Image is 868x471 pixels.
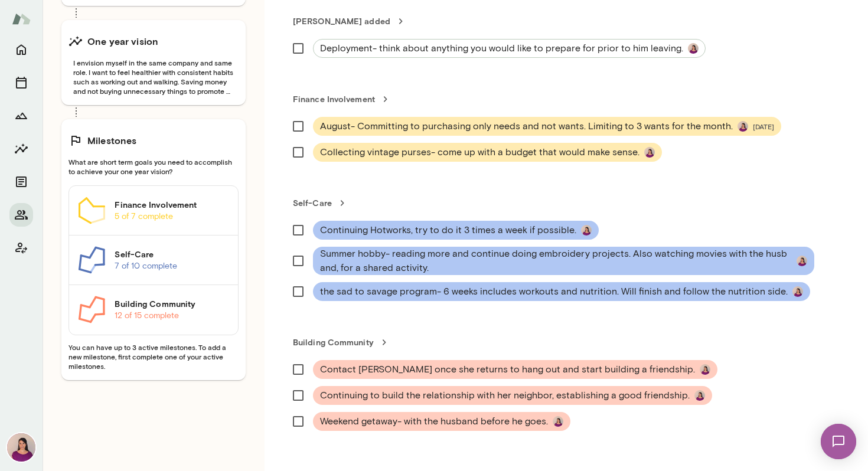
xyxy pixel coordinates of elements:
img: Rand Irikat [644,147,655,158]
p: 12 of 15 complete [115,310,229,322]
h6: Finance Involvement [115,199,229,211]
span: Continuing Hotworks, try to do it 3 times a week if possible. [320,223,576,237]
img: Rand Irikat [797,256,807,266]
h6: Self-Care [115,248,229,260]
button: Client app [9,236,33,260]
span: Contact [PERSON_NAME] once she returns to hang out and start building a friendship. [320,362,695,377]
span: the sad to savage program- 6 weeks includes workouts and nutrition. Will finish and follow the nu... [320,284,788,299]
a: Building Community [293,336,840,348]
span: You can have up to 3 active milestones. To add a new milestone, first complete one of your active... [68,342,239,371]
button: Home [9,38,33,61]
span: August- Committing to purchasing only needs and not wants. Limiting to 3 wants for the month. [320,119,733,133]
div: Collecting vintage purses- come up with a budget that would make sense.Rand Irikat [313,143,662,162]
p: 7 of 10 complete [115,260,229,272]
a: Finance Involvement [293,93,840,105]
h6: Building Community [115,298,229,310]
a: Self-Care [293,197,840,209]
button: Documents [9,170,33,194]
span: [DATE] [753,122,774,131]
img: Mento [12,8,31,30]
div: Summer hobby- reading more and continue doing embroidery projects. Also watching movies with the ... [313,247,814,275]
img: Rand Irikat [553,416,563,427]
button: Growth Plan [9,104,33,127]
button: Insights [9,137,33,161]
div: August- Committing to purchasing only needs and not wants. Limiting to 3 wants for the month.Rand... [313,117,781,136]
h6: One year vision [87,34,158,48]
div: Contact [PERSON_NAME] once she returns to hang out and start building a friendship.Rand Irikat [313,360,717,379]
img: Rand Irikat [700,364,710,375]
a: Building Community12 of 15 complete [69,285,238,335]
span: What are short term goals you need to accomplish to achieve your one year vision? [68,157,239,176]
img: Rand Irikat [688,43,699,54]
div: Weekend getaway- with the husband before he goes.Rand Irikat [313,412,570,431]
img: Rand Irikat [694,390,705,401]
button: One year visionI envision myself in the same company and same role. I want to feel healthier with... [61,20,246,105]
h6: Milestones [87,133,137,148]
img: Rand Irikat [792,286,803,297]
span: I envision myself in the same company and same role. I want to feel healthier with consistent hab... [68,58,239,96]
span: Continuing to build the relationship with her neighbor, establishing a good friendship. [320,388,690,403]
button: Sessions [9,71,33,94]
span: Deployment- think about anything you would like to prepare for prior to him leaving. [320,41,683,55]
a: [PERSON_NAME] added [293,15,840,27]
span: Collecting vintage purses- come up with a budget that would make sense. [320,145,639,159]
span: Summer hobby- reading more and continue doing embroidery projects. Also watching movies with the ... [320,247,792,275]
img: Rand Irikat [581,225,592,235]
div: Continuing Hotworks, try to do it 3 times a week if possible.Rand Irikat [313,221,599,240]
a: Finance Involvement5 of 7 complete [69,186,238,235]
div: the sad to savage program- 6 weeks includes workouts and nutrition. Will finish and follow the nu... [313,282,810,301]
button: Members [9,203,33,227]
a: Self-Care7 of 10 complete [69,235,238,285]
div: Finance Involvement5 of 7 completeSelf-Care7 of 10 completeBuilding Community12 of 15 complete [68,185,239,335]
span: Weekend getaway- with the husband before he goes. [320,414,548,429]
p: 5 of 7 complete [115,211,229,223]
img: Rand Irikat [7,433,35,462]
div: Deployment- think about anything you would like to prepare for prior to him leaving.Rand Irikat [313,39,706,58]
img: Rand Irikat [738,121,748,132]
div: Continuing to build the relationship with her neighbor, establishing a good friendship.Rand Irikat [313,386,712,405]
